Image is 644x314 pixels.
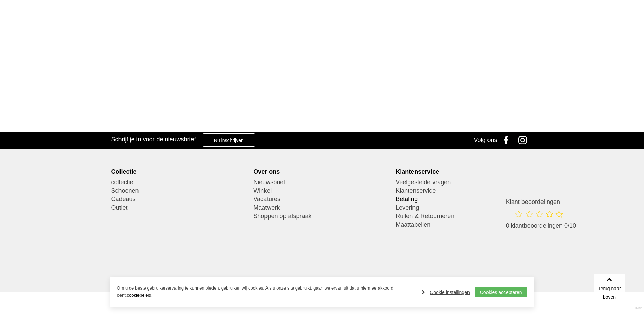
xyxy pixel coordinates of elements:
[499,132,516,149] a: Facebook
[506,198,576,206] h3: Klant beoordelingen
[475,287,527,297] a: Cookies accepteren
[506,198,576,237] a: Klant beoordelingen 0 klantbeoordelingen 0/10
[111,195,248,204] a: Cadeaus
[395,212,533,221] a: Ruilen & Retourneren
[253,212,390,221] a: Shoppen op afspraak
[634,304,642,312] a: Divide
[395,178,533,187] a: Veelgestelde vragen
[516,132,533,149] a: Instagram
[203,133,255,147] a: Nu inschrijven
[395,221,533,229] a: Maattabellen
[111,168,248,175] div: Collectie
[111,178,248,187] a: collectie
[253,178,390,187] a: Nieuwsbrief
[506,222,576,229] span: 0 klantbeoordelingen 0/10
[253,168,390,175] div: Over ons
[395,204,533,212] a: Levering
[127,293,151,298] a: cookiebeleid
[594,274,625,304] a: Terug naar boven
[395,187,533,195] a: Klantenservice
[253,204,390,212] a: Maatwerk
[111,136,196,143] h3: Schrijf je in voor de nieuwsbrief
[117,285,415,299] p: Om u de beste gebruikerservaring te kunnen bieden, gebruiken wij cookies. Als u onze site gebruik...
[253,187,390,195] a: Winkel
[395,195,533,204] a: Betaling
[395,168,533,175] div: Klantenservice
[111,187,248,195] a: Schoenen
[422,287,470,297] a: Cookie instellingen
[253,195,390,204] a: Vacatures
[111,204,248,212] a: Outlet
[474,132,497,149] div: Volg ons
